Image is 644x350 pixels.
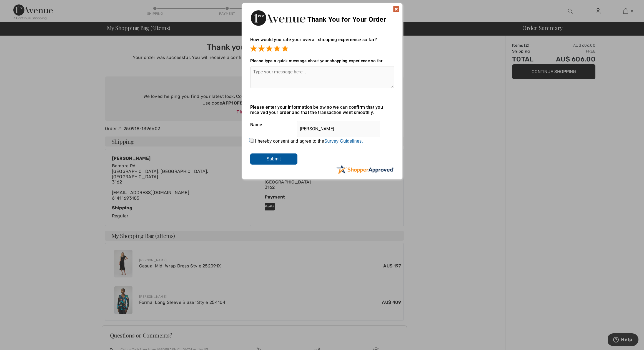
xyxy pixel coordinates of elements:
div: How would you rate your overall shopping experience so far? [250,31,394,53]
img: x [393,6,400,13]
span: Thank You for Your Order [307,16,386,23]
img: Thank You for Your Order [250,9,306,27]
a: Survey Guidelines. [324,139,363,143]
div: Please type a quick message about your shopping experience so far. [250,58,394,63]
span: Help [13,4,24,9]
div: Name [250,118,394,132]
label: I hereby consent and agree to the [255,139,363,144]
input: Submit [250,153,297,165]
div: Please enter your information below so we can confirm that you received your order and that the t... [250,105,394,115]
